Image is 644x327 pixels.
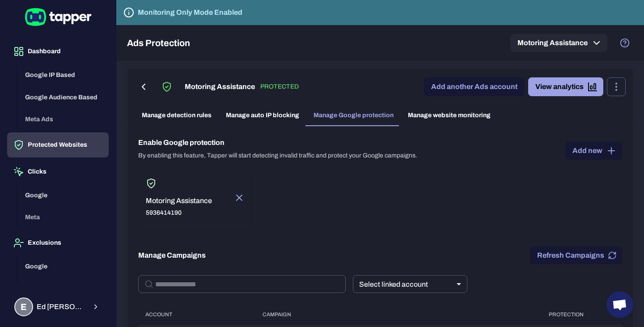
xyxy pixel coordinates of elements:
button: Remove account [230,189,248,207]
a: Add new [565,142,622,160]
a: Google [18,191,109,198]
a: View analytics [528,77,603,96]
a: Google [18,262,109,269]
a: Exclusions [7,238,109,246]
a: Clicks [7,167,109,175]
button: Exclusions [7,230,109,255]
th: Campaign [255,304,541,326]
button: Protected Websites [7,132,109,157]
button: Clicks [7,159,109,184]
a: Manage auto IP blocking [219,105,306,126]
a: Dashboard [7,47,109,55]
h6: Enable Google protection [138,137,417,148]
button: Google [18,255,109,278]
button: Motoring Assistance [510,34,607,52]
button: Dashboard [7,39,109,64]
h6: Manage Campaigns [138,250,206,261]
a: Google IP Based [18,71,109,78]
p: Motoring Assistance [146,196,212,205]
p: By enabling this feature, Tapper will start detecting invalid traffic and protect your Google cam... [138,152,417,160]
button: Google IP Based [18,64,109,86]
p: PROTECTED [258,82,301,92]
p: 5936414190 [146,209,212,217]
button: EEd [PERSON_NAME] [7,294,109,320]
svg: Tapper is not blocking any fraudulent activity for this domain [123,7,134,18]
div: Select linked account [353,275,467,293]
a: Manage Google protection [306,105,401,126]
h6: Motoring Assistance [185,81,255,92]
h6: Monitoring Only Mode Enabled [138,7,242,18]
div: Open chat [606,291,633,318]
a: Protected Websites [7,140,109,148]
a: Manage website monitoring [401,105,498,126]
th: Account [138,304,255,326]
a: Add another Ads account [424,77,525,96]
h5: Ads Protection [127,38,190,48]
button: Google [18,184,109,207]
div: E [14,297,33,316]
a: Google Audience Based [18,93,109,100]
th: Protection [542,304,622,326]
button: Refresh Campaigns [530,246,622,264]
a: Manage detection rules [135,105,219,126]
button: Google Audience Based [18,86,109,109]
span: Ed [PERSON_NAME] [37,302,86,311]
